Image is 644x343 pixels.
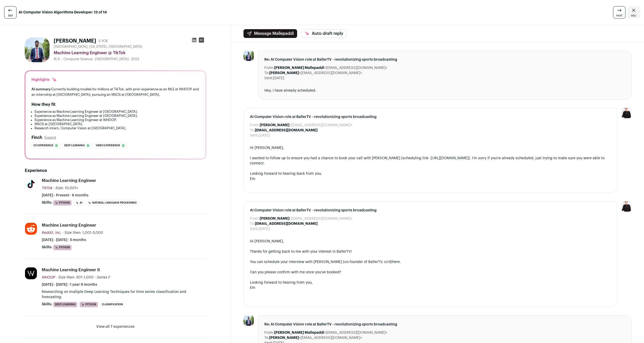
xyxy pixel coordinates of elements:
[42,200,52,205] span: Skills:
[250,133,259,138] dt: Sent:
[250,260,392,264] span: You can schedule your interview with [PERSON_NAME] (co-founder of BallerTV, cc'd)
[250,146,284,150] span: Hi [PERSON_NAME],
[250,286,255,290] span: Em
[269,335,362,340] dd: <[EMAIL_ADDRESS][DOMAIN_NAME]>
[42,231,61,235] span: Reddit, Inc.
[74,200,84,206] li: AI
[25,37,50,62] img: ae407a5b19093250a8ca10a9e07521c44e234419478419a3df33bb0b6a084a59.jpg
[54,45,142,49] span: [GEOGRAPHIC_DATA], [US_STATE], [GEOGRAPHIC_DATA]
[250,250,352,253] span: Thanks for getting back to me with your interest in BallerTV!
[260,217,289,220] b: [PERSON_NAME]
[250,156,431,160] span: I wanted to follow up to ensure you had a chance to book your call with [PERSON_NAME] (scheduling...
[42,289,206,300] p: Researching on multiple Deep Learning Techniques for time series classification and forecasting.
[264,335,269,340] dt: To:
[31,87,51,91] span: AI summary:
[269,71,299,75] b: [PERSON_NAME]
[19,10,107,15] strong: AI Computer Vision Algorithms Developer: 13 of 14
[33,143,53,148] span: Cv experience
[250,221,255,226] dt: To:
[56,276,94,279] span: · Size then: 501-1,000
[431,156,469,160] a: [URL][DOMAIN_NAME]
[54,50,206,56] div: Machine Learning Engineer @ TikTok
[260,123,289,127] b: [PERSON_NAME]
[8,13,13,18] span: last
[264,57,625,62] span: Re: AI Computer Vision role at BallerTV - revolutionizing sports broadcasting
[62,231,103,235] span: · Size then: 1,001-5,000
[250,226,259,232] dt: Sent:
[35,118,199,122] li: Experience as Machine Learning Engineer at WHOOP.
[53,302,77,307] li: Deep Learning
[250,240,284,243] span: Hi [PERSON_NAME],
[264,330,274,335] dt: From:
[53,245,72,250] li: Python
[100,302,125,307] li: Classification
[616,13,622,18] span: next
[250,270,341,274] span: Can you please confirm with me once you've booked?
[274,65,387,70] dd: <[EMAIL_ADDRESS][DOMAIN_NAME]>
[250,216,260,221] dt: From:
[400,260,401,264] span: .
[25,267,37,279] img: 1c202953e96271950da3d5deec004f7ad14510c7a4fd8d494f6f9be0893c19ff.jpg
[627,6,640,19] a: Close
[250,128,255,133] dt: To:
[260,123,353,128] dd: <[EMAIL_ADDRESS][DOMAIN_NAME]>
[250,172,322,176] span: Looking forward to hearing back from you,
[42,193,88,198] span: [DATE] - Present · 8 months
[621,201,632,212] img: 9240684-medium_jpg
[35,122,199,126] li: MSCS at [GEOGRAPHIC_DATA].
[98,38,108,44] div: 3 YOE
[25,167,206,174] h2: Experience
[31,101,55,108] h2: How they fit
[31,134,42,141] h2: Finch
[53,186,78,190] span: · Size: 10,001+
[54,57,206,61] div: M.A. - Computer Science - [GEOGRAPHIC_DATA] - 2023
[42,245,52,250] span: Skills:
[264,88,625,93] div: Hey, I have already scheduled.
[97,276,110,279] span: Series F
[31,86,199,97] div: Currently building models for millions at TikTok, with prior experience as an MLE at WHOOP and an...
[42,282,97,287] span: [DATE] - [DATE] · 1 year 9 months
[35,126,199,130] li: Research intern, Computer Vision at [GEOGRAPHIC_DATA].
[250,208,611,213] span: AI Computer Vision role at BallerTV - revolutionizing sports broadcasting
[255,129,317,132] b: [EMAIL_ADDRESS][DOMAIN_NAME]
[42,237,86,243] span: [DATE] - [DATE] · 5 months
[53,200,72,206] li: Python
[64,143,85,148] span: Deep learning
[250,156,611,166] div: )
[274,331,324,334] b: [PERSON_NAME] Mallepaddi
[243,315,254,326] img: ae407a5b19093250a8ca10a9e07521c44e234419478419a3df33bb0b6a084a59.jpg
[631,13,636,18] span: esc
[264,76,273,81] dt: Sent:
[44,135,56,140] button: Expand
[392,260,400,264] a: here
[613,6,625,19] a: next
[264,65,274,70] dt: From:
[42,222,96,228] div: Machine Learning Engineer
[42,178,96,184] div: Machine Learning Engineer
[243,51,254,61] img: ae407a5b19093250a8ca10a9e07521c44e234419478419a3df33bb0b6a084a59.jpg
[243,29,297,38] button: Message Mallepaddi
[260,216,353,221] dd: <[EMAIL_ADDRESS][DOMAIN_NAME]>
[301,29,347,38] button: Auto-draft reply
[42,186,52,190] span: TikTok
[250,123,260,128] dt: From:
[273,76,284,81] dd: [DATE]
[259,133,270,138] dd: [DATE]
[25,178,37,190] img: 4f647f012b339d19cb77a49d748a6d5c18c5e3d9155d65ba4186447a15ae78c9.jpg
[25,223,37,235] img: df8c45fae9a208325e1922597c1a422fcae04f20d45d1e79f72328b7adcbec56.jpg
[250,114,611,119] span: AI Computer Vision role at BallerTV - revolutionizing sports broadcasting
[4,6,17,19] a: last
[35,110,199,114] li: Experience as Machine Learning Engineer at [GEOGRAPHIC_DATA].
[96,324,135,329] button: View all 7 experiences
[269,336,299,340] b: [PERSON_NAME]
[79,302,98,307] li: Python
[255,222,317,226] b: [EMAIL_ADDRESS][DOMAIN_NAME]
[42,267,100,273] div: Machine Learning Engineer II
[264,70,269,76] dt: To:
[621,108,632,118] img: 9240684-medium_jpg
[42,276,55,279] span: WHOOP
[95,275,96,280] span: ·
[259,226,270,232] dd: [DATE]
[274,330,387,335] dd: <[EMAIL_ADDRESS][DOMAIN_NAME]>
[31,77,57,82] div: Highlights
